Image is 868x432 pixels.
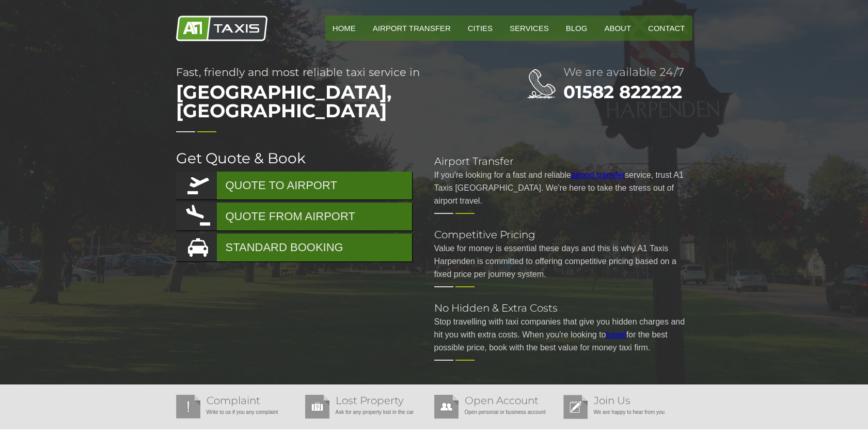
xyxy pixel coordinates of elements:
img: Complaint [176,395,200,419]
h2: We are available 24/7 [563,67,692,78]
p: Write to us if you any complaint [176,406,300,419]
a: airport transfer [571,171,625,179]
a: About [597,16,638,41]
a: Services [502,16,556,41]
h2: Airport Transfer [434,156,692,166]
p: Stop travelling with taxi companies that give you hidden charges and hit you with extra costs. Wh... [434,315,692,354]
p: Open personal or business account [434,406,558,419]
a: 01582 822222 [563,81,682,103]
a: QUOTE TO AIRPORT [176,172,412,199]
img: Join Us [563,395,588,419]
a: QUOTE FROM AIRPORT [176,203,412,230]
img: Open Account [434,395,459,419]
a: travel [606,330,626,339]
a: Join Us [594,394,630,407]
h1: Fast, friendly and most reliable taxi service in [176,67,486,125]
img: Lost Property [305,395,329,419]
a: STANDARD BOOKING [176,234,412,261]
a: HOME [325,16,363,41]
a: Blog [559,16,595,41]
a: Complaint [207,394,260,407]
a: Contact [641,16,692,41]
a: Airport Transfer [366,16,458,41]
a: Open Account [465,394,539,407]
p: We are happy to hear from you [563,406,687,419]
h2: No Hidden & Extra Costs [434,303,692,313]
h2: Competitive Pricing [434,229,692,240]
p: If you're looking for a fast and reliable service, trust A1 Taxis [GEOGRAPHIC_DATA]. We're here t... [434,168,692,207]
a: Lost Property [336,394,404,407]
p: Ask for any property lost in the car [305,406,429,419]
h2: Get Quote & Book [176,151,414,165]
p: Value for money is essential these days and this is why A1 Taxis Harpenden is committed to offeri... [434,242,692,281]
a: Cities [461,16,500,41]
span: [GEOGRAPHIC_DATA], [GEOGRAPHIC_DATA] [176,78,486,125]
img: A1 Taxis [176,16,267,41]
